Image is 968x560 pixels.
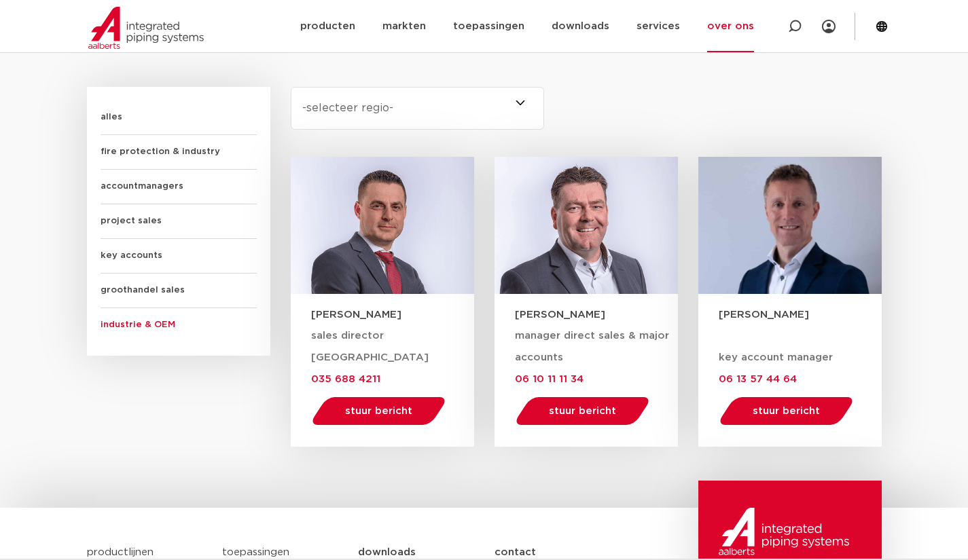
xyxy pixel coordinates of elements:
a: 06 13 57 44 64 [719,373,797,384]
span: fire protection & industry [101,135,257,170]
span: groothandel sales [101,274,257,308]
span: 035 688 4211 [311,374,380,384]
span: industrie & OEM [101,308,257,342]
span: stuur bericht [345,406,412,416]
span: key accounts [101,239,257,274]
span: 06 10 11 11 34 [515,374,584,384]
span: accountmanagers [101,170,257,204]
span: stuur bericht [753,406,820,416]
a: 035 688 4211 [311,373,380,384]
span: project sales [101,204,257,239]
span: alles [101,100,257,135]
span: sales director [GEOGRAPHIC_DATA] [311,331,429,362]
a: toepassingen [222,547,289,557]
h3: [PERSON_NAME] [719,307,882,322]
span: key account manager [719,352,833,362]
h3: [PERSON_NAME] [515,307,678,322]
h3: [PERSON_NAME] [311,307,474,322]
span: stuur bericht [549,406,616,416]
a: 06 10 11 11 34 [515,373,584,384]
span: 06 13 57 44 64 [719,374,797,384]
a: productlijnen [87,547,154,557]
span: manager direct sales & major accounts [515,331,669,362]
